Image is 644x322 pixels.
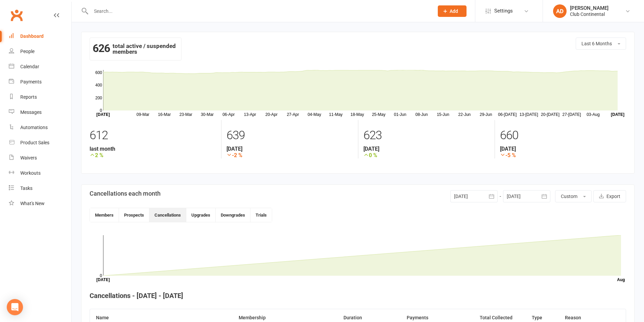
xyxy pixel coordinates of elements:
div: Waivers [20,155,37,160]
a: Reports [9,90,71,105]
strong: 2 % [90,152,216,158]
a: Messages [9,105,71,120]
div: Automations [20,125,48,130]
strong: [DATE] [500,146,626,152]
div: total active / suspended members [90,38,182,60]
strong: last month [90,146,216,152]
a: Automations [9,120,71,135]
button: Upgrades [186,208,216,222]
button: Last 6 Months [576,38,626,50]
strong: 626 [93,43,110,53]
div: Messages [20,109,42,115]
span: Add [450,8,458,14]
div: 639 [226,125,353,146]
span: Custom [561,194,577,199]
div: Open Intercom Messenger [7,299,23,315]
button: Downgrades [216,208,251,222]
button: Prospects [119,208,149,222]
button: Custom [555,190,592,202]
button: Cancellations [149,208,186,222]
a: What's New [9,196,71,211]
div: 660 [500,125,626,146]
strong: -5 % [500,152,626,158]
span: Settings [494,3,513,19]
a: Dashboard [9,29,71,44]
a: Calendar [9,59,71,74]
strong: [DATE] [363,146,490,152]
div: Club Continental [570,11,609,17]
div: [PERSON_NAME] [570,5,609,11]
a: Waivers [9,150,71,166]
button: Trials [251,208,272,222]
button: Export [593,190,626,202]
div: Payments [20,79,42,84]
div: Product Sales [20,140,49,145]
div: What's New [20,201,45,206]
a: Product Sales [9,135,71,150]
strong: -2 % [226,152,353,158]
div: 623 [363,125,490,146]
div: AD [553,4,567,18]
span: Last 6 Months [581,41,612,46]
a: People [9,44,71,59]
div: Dashboard [20,33,44,39]
a: Tasks [9,181,71,196]
h3: Cancellations each month [90,190,161,197]
div: 612 [90,125,216,146]
strong: 0 % [363,152,490,158]
a: Clubworx [8,7,25,24]
input: Search... [89,6,429,16]
button: Members [90,208,119,222]
button: Add [438,5,467,17]
div: People [20,49,34,54]
div: Workouts [20,170,41,176]
a: Workouts [9,166,71,181]
strong: [DATE] [226,146,353,152]
div: Calendar [20,64,39,69]
a: Payments [9,74,71,90]
div: Reports [20,94,37,100]
h4: Cancellations - [DATE] - [DATE] [90,292,626,299]
div: Tasks [20,185,32,191]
